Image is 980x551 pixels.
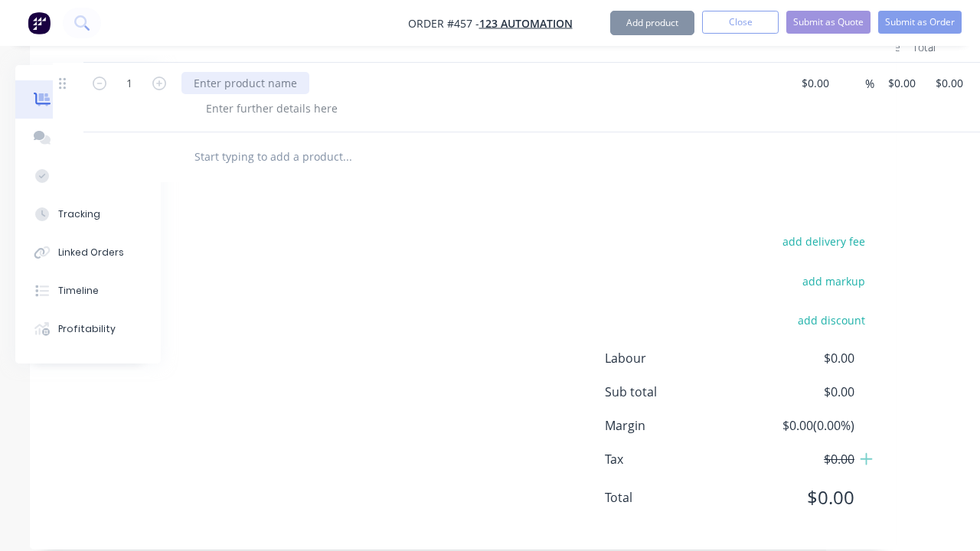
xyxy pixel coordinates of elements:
[58,246,124,259] div: Linked Orders
[58,284,99,298] div: Timeline
[15,233,161,272] button: Linked Orders
[408,16,479,31] span: Order #457 -
[28,11,51,34] img: Factory
[741,450,854,468] span: $0.00
[741,349,854,367] span: $0.00
[605,383,741,401] span: Sub total
[15,272,161,310] button: Timeline
[15,119,161,157] button: Collaborate
[58,322,116,336] div: Profitability
[15,195,161,233] button: Tracking
[58,207,100,221] div: Tracking
[605,488,741,507] span: Total
[15,157,161,195] button: Checklists 0/0
[794,270,873,291] button: add markup
[741,416,854,435] span: $0.00 ( 0.00 %)
[789,310,873,331] button: add discount
[786,11,871,34] button: Submit as Quote
[194,142,500,172] input: Start typing to add a product...
[15,80,161,119] button: Order details
[774,231,873,252] button: add delivery fee
[605,349,741,367] span: Labour
[906,32,942,63] div: Total
[605,450,741,468] span: Tax
[15,310,161,348] button: Profitability
[741,484,854,511] span: $0.00
[479,16,573,31] a: 123 Automation
[878,11,962,34] button: Submit as Order
[702,11,779,34] button: Close
[610,11,694,35] button: Add product
[605,416,741,435] span: Margin
[741,383,854,401] span: $0.00
[865,75,874,93] span: %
